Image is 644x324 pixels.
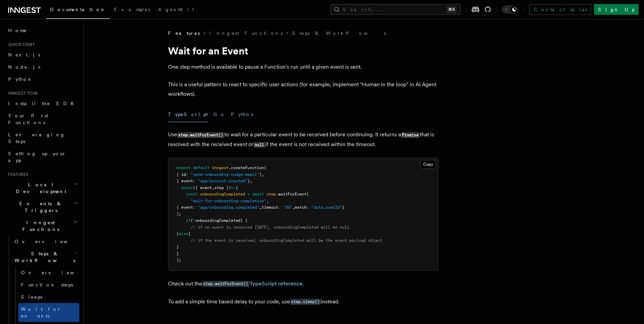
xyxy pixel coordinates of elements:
span: { event [176,179,193,183]
span: Python [8,76,33,82]
span: ! [193,218,195,223]
span: , [262,172,264,177]
code: step.waitForEvent() [202,281,249,287]
code: null [254,142,265,148]
span: } [259,172,262,177]
span: , [292,205,295,210]
code: step.waitForEvent() [177,132,224,138]
span: } [176,231,179,236]
p: Check out the [168,279,438,289]
span: ( [264,165,266,170]
a: Documentation [46,2,110,19]
span: : [193,205,195,210]
p: One step method is available to pause a Function's run until a given event is sent. [168,62,438,72]
a: step.sleep() [290,298,321,305]
button: TypeScript [168,107,208,122]
span: else [179,231,188,236]
a: Sign Up [594,4,639,15]
span: Setting up your app [8,151,66,163]
span: "send-onboarding-nudge-email" [191,172,259,177]
span: timeout [262,205,278,210]
code: Promise [401,132,420,138]
span: Leveraging Steps [8,132,65,144]
span: ( [307,192,309,196]
span: Overview [21,270,91,275]
a: Overview [12,235,79,248]
span: Inngest Functions [5,219,73,233]
span: { event [176,205,193,210]
span: Install the SDK [8,101,78,106]
span: } [176,245,179,249]
a: Inngest Functions [209,30,283,37]
span: , [259,205,262,210]
span: Your first Functions [8,113,48,125]
a: step.waitForEvent()TypeScript reference. [202,280,304,287]
a: Overview [18,267,79,279]
a: Next.js [5,49,79,61]
button: Events & Triggers [5,198,79,216]
span: ); [176,258,181,262]
button: Copy [420,160,436,169]
a: Node.js [5,61,79,73]
button: Toggle dark mode [502,5,518,14]
a: Sleeps [18,291,79,303]
span: : [278,205,281,210]
span: Documentation [50,7,106,12]
span: Inngest tour [5,91,38,96]
span: Local Development [5,181,74,195]
span: if [186,218,191,223]
span: { [236,185,238,190]
span: "data.userId" [311,205,342,210]
span: Quick start [5,42,35,47]
span: Home [8,27,27,34]
span: Next.js [8,52,40,57]
span: ); [176,212,181,216]
kbd: ⌘K [447,6,456,13]
span: Wait for events [21,306,61,319]
a: Install the SDK [5,97,79,110]
span: // if no event is received [DATE], onboardingCompleted will be null [191,225,349,230]
span: step }) [214,185,231,190]
a: Your first Functions [5,110,79,129]
span: step [266,192,276,196]
span: "app/account.created" [198,179,247,183]
button: Inngest Functions [5,216,79,235]
code: step.sleep() [290,299,321,305]
span: "3d" [283,205,292,210]
button: Steps & Workflows [12,248,79,267]
span: Examples [114,7,150,12]
span: inngest [212,165,229,170]
span: } [342,205,344,210]
span: match [295,205,307,210]
span: , [266,199,269,203]
span: } [176,251,179,256]
span: onboardingCompleted) { [195,218,247,223]
button: Search...⌘K [331,4,460,15]
p: This is a useful pattern to react to specific user actions (for example, implement "Human in the ... [168,80,438,99]
span: } [247,179,250,183]
span: Function steps [21,282,73,287]
span: : [193,179,195,183]
h1: Wait for an Event [168,45,438,57]
span: ( [191,218,193,223]
span: export [176,165,191,170]
a: Wait for events [18,303,79,322]
span: { id [176,172,186,177]
a: Leveraging Steps [5,129,79,147]
span: const [186,192,198,196]
span: "wait-for-onboarding-completion" [191,199,266,203]
button: Local Development [5,179,79,198]
span: default [193,165,210,170]
span: await [252,192,264,196]
span: Node.js [8,64,40,70]
span: Overview [15,239,84,244]
span: // if the event is received, onboardingCompleted will be the event payload object [191,238,382,243]
span: Steps & Workflows [12,250,75,264]
a: Python [5,73,79,85]
span: : [186,172,188,177]
span: { [188,231,191,236]
a: Contact sales [529,4,591,15]
button: Go [213,107,225,122]
p: Use to wait for a particular event to be received before continuing. It returns a that is resolve... [168,130,438,149]
span: ({ event [193,185,212,190]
